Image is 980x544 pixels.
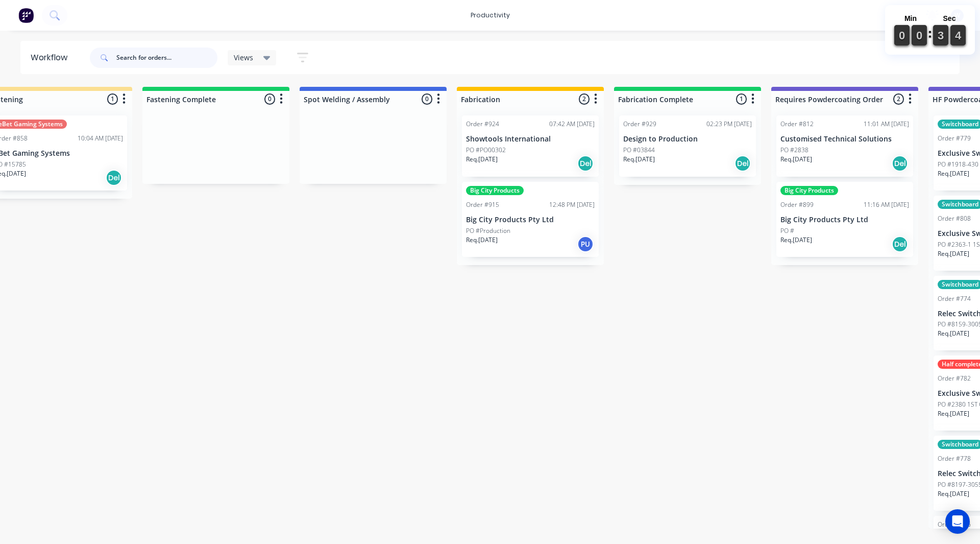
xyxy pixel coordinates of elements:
div: 12:48 PM [DATE] [549,200,595,209]
div: Order #924 [466,120,499,129]
div: Order #92902:23 PM [DATE]Design to ProductionPO #03844Req.[DATE]Del [619,115,756,177]
div: Order #774 [938,294,971,303]
input: Search for orders... [116,48,217,68]
div: productivity [465,8,515,23]
div: 11:01 AM [DATE] [864,120,909,129]
div: 10:04 AM [DATE] [78,134,123,143]
p: Req. [DATE] [938,409,969,418]
div: 07:42 AM [DATE] [549,120,595,129]
p: Req. [DATE] [780,155,812,164]
div: Del [892,155,908,172]
div: Order #92407:42 AM [DATE]Showtools InternationalPO #PO00302Req.[DATE]Del [462,115,599,177]
div: Order #782 [938,374,971,383]
div: Order #929 [623,120,656,129]
img: Factory [18,8,34,23]
div: Del [734,155,751,172]
div: Open Intercom Messenger [945,509,970,534]
p: Req. [DATE] [623,155,655,164]
div: Big City ProductsOrder #89911:16 AM [DATE]Big City Products Pty LtdPO #Req.[DATE]Del [776,182,913,257]
div: Del [106,170,122,186]
p: Req. [DATE] [938,169,969,178]
p: Design to Production [623,135,752,144]
span: Views [234,52,253,63]
div: Big City ProductsOrder #91512:48 PM [DATE]Big City Products Pty LtdPO #ProductionReq.[DATE]PU [462,182,599,257]
div: Del [892,236,908,252]
p: PO # [780,226,794,235]
div: Del [577,155,594,172]
div: Order #779 [938,134,971,143]
div: Order #778 [938,454,971,463]
p: PO #03844 [623,146,655,155]
div: PU [577,236,594,252]
div: Workflow [31,52,72,64]
div: Order #899 [780,200,814,209]
div: 11:16 AM [DATE] [864,200,909,209]
p: PO #PO00302 [466,146,506,155]
p: Req. [DATE] [938,329,969,338]
div: Big City Products [780,186,838,195]
div: Order #915 [466,200,499,209]
p: Big City Products Pty Ltd [466,216,595,224]
p: Big City Products Pty Ltd [780,216,909,224]
p: Showtools International [466,135,595,144]
p: Req. [DATE] [938,249,969,258]
div: Order #81211:01 AM [DATE]Customised Technical SolutionsPO #2838Req.[DATE]Del [776,115,913,177]
div: Big City Products [466,186,524,195]
div: Order #806 [938,520,971,529]
p: Customised Technical Solutions [780,135,909,144]
div: 02:23 PM [DATE] [706,120,752,129]
p: PO #Production [466,226,510,235]
p: PO #2838 [780,146,808,155]
div: Order #808 [938,214,971,223]
p: Req. [DATE] [466,235,498,245]
p: Req. [DATE] [466,155,498,164]
p: Req. [DATE] [938,489,969,499]
div: Order #812 [780,120,814,129]
p: Req. [DATE] [780,235,812,245]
